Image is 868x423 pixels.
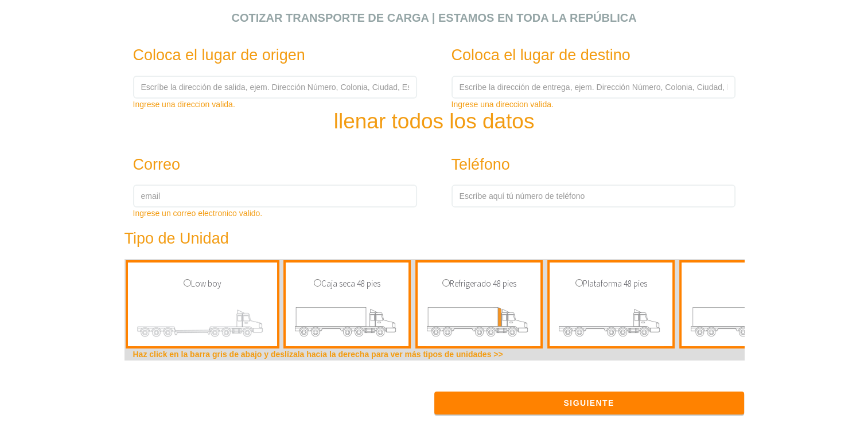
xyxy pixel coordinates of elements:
[133,76,417,99] input: Escríbe la dirección de salida, ejem. Dirección Número, Colonia, Ciudad, Estado, Código Postal.
[811,366,854,409] iframe: Drift Widget Chat Controller
[133,207,417,219] div: Ingrese un correo electronico valido.
[434,391,744,414] button: Siguiente
[294,301,400,346] img: transporte de carga caja seca 48 pies
[451,156,710,174] h3: Teléfono
[133,350,503,359] b: Haz click en la barra gris de abajo y deslízala hacia la derecha para ver más tipos de unidades >>
[451,76,735,99] input: Escríbe la dirección de entrega, ejem. Dirección Número, Colonia, Ciudad, Estado, Código Postal.
[133,156,392,174] h3: Correo
[134,277,271,291] p: Low boy
[124,11,744,24] h2: Cotizar transporte de carga | Estamos en toda la República
[133,185,417,207] input: email
[558,301,664,346] img: transporte de carga plataforma 48 pies
[124,230,691,248] h3: Tipo de Unidad
[426,301,532,346] img: transporte de carga refrigerado 48 pies
[137,301,268,346] img: transporte de carga low boy
[451,99,735,110] div: Ingrese una direccion valida.
[133,47,392,64] h3: Coloca el lugar de origen
[451,47,710,64] h3: Coloca el lugar de destino
[451,185,735,207] input: Escríbe aquí tú número de teléfono
[555,277,667,291] p: Plataforma 48 pies
[423,277,535,291] p: Refrigerado 48 pies
[632,28,861,373] iframe: Drift Widget Chat Window
[133,99,417,110] div: Ingrese una direccion valida.
[291,277,403,291] p: Caja seca 48 pies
